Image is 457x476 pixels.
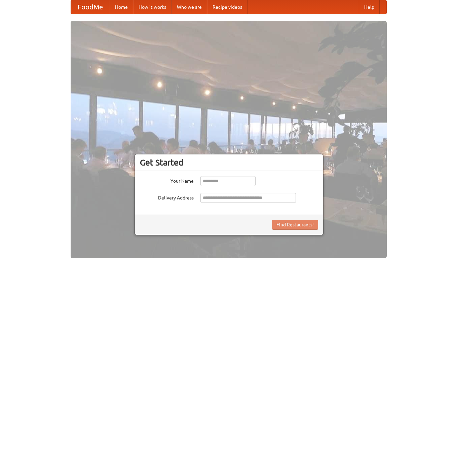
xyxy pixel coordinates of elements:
[207,0,247,14] a: Recipe videos
[140,176,194,184] label: Your Name
[172,0,207,14] a: Who we are
[133,0,172,14] a: How it works
[272,220,318,230] button: Find Restaurants!
[359,0,380,14] a: Help
[140,193,194,201] label: Delivery Address
[110,0,133,14] a: Home
[71,0,110,14] a: FoodMe
[140,157,318,168] h3: Get Started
